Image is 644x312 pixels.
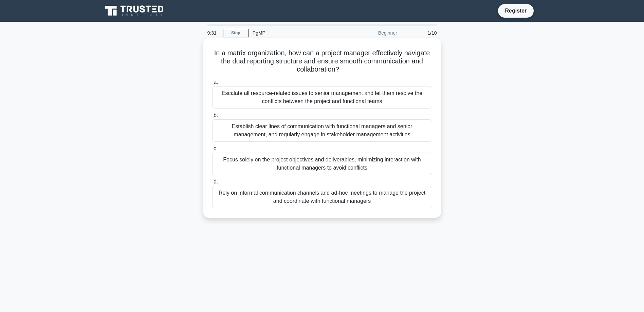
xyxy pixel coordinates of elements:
span: d. [214,179,218,184]
div: Beginner [342,26,401,40]
span: a. [214,79,218,85]
a: Register [501,6,531,15]
div: PgMP [249,26,342,40]
div: Escalate all resource-related issues to senior management and let them resolve the conflicts betw... [212,86,432,109]
div: 1/10 [401,26,441,40]
a: Stop [223,29,249,37]
span: b. [214,112,218,118]
span: c. [214,145,218,151]
div: Rely on informal communication channels and ad-hoc meetings to manage the project and coordinate ... [212,186,432,208]
div: 9:31 [203,26,223,40]
div: Focus solely on the project objectives and deliverables, minimizing interaction with functional m... [212,153,432,175]
h5: In a matrix organization, how can a project manager effectively navigate the dual reporting struc... [211,49,433,74]
div: Establish clear lines of communication with functional managers and senior management, and regula... [212,119,432,142]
